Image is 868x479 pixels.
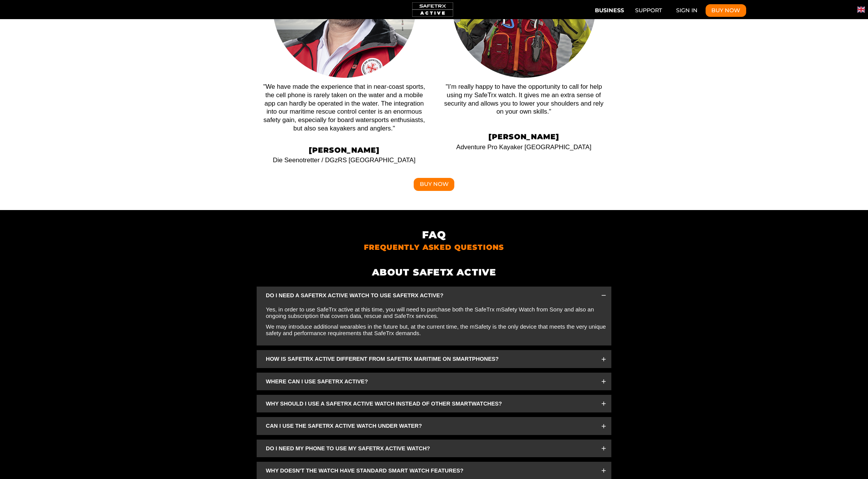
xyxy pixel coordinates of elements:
[266,291,607,300] button: Do I need a SafeTrx Active Watch to use SafeTrx Active?
[266,377,593,386] span: Where can I use SafeTrx Active?
[266,355,593,363] span: How is SafeTrx Active different from SafeTrx Maritime on smartphones?
[266,377,607,386] button: Where can I use SafeTrx Active?
[261,138,427,154] h3: [PERSON_NAME]
[261,83,427,133] p: "We have made the experience that in near-coast sports, the cell phone is rarely taken on the wat...
[266,306,607,319] small: Yes, in order to use SafeTrx active at this time, you will need to purchase both the SafeTrx mSaf...
[857,6,865,13] img: en
[414,178,454,191] button: Buy Now
[266,422,607,430] button: Can I use the SafeTrx Active Watch under water?
[266,300,607,341] div: Do I need a SafeTrx Active Watch to use SafeTrx Active?
[257,267,611,277] h2: About SafeTx Active
[266,355,607,363] button: How is SafeTrx Active different from SafeTrx Maritime on smartphones?
[592,3,627,16] button: Business
[670,4,703,17] a: Sign In
[266,422,593,430] span: Can I use the SafeTrx Active Watch under water?
[257,243,611,251] h5: FREQUENTLY ASKED QUESTIONS
[261,156,427,165] p: Die Seenotretter / DGzRS [GEOGRAPHIC_DATA]
[266,399,593,408] span: Why should I use a SafeTrx Active watch instead of other smartwatches?
[706,4,746,17] button: Buy Now
[441,83,607,116] p: "I’m really happy to have the opportunity to call for help using my SafeTrx watch. It gives me an...
[266,324,607,336] small: We may introduce additional wearables in the future but, at the current time, the mSafety is the ...
[266,466,593,475] span: Why doesn't the watch have standard smart watch features?
[266,466,607,475] button: Why doesn't the watch have standard smart watch features?
[266,399,607,408] button: Why should I use a SafeTrx Active watch instead of other smartwatches?
[629,4,668,17] a: Support
[266,444,607,453] button: Do I need my phone to use my SafeTrx Active Watch?
[441,143,607,152] p: Adventure Pro Kayaker [GEOGRAPHIC_DATA]
[441,133,607,141] h3: [PERSON_NAME]
[857,6,865,13] button: Change language
[266,444,593,453] span: Do I need my phone to use my SafeTrx Active Watch?
[257,229,611,240] h1: FAQ
[266,291,593,300] span: Do I need a SafeTrx Active Watch to use SafeTrx Active?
